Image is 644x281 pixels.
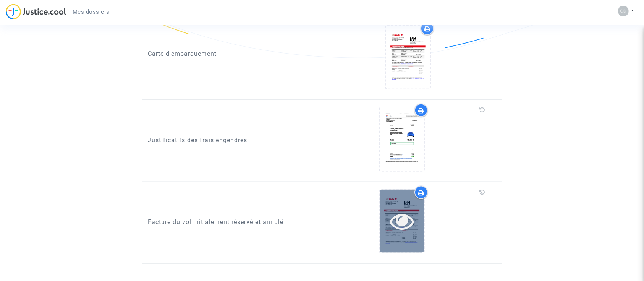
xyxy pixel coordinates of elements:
p: Carte d'embarquement [148,49,317,58]
p: Justificatifs des frais engendrés [148,135,317,145]
p: Facture du vol initialement réservé et annulé [148,217,317,227]
a: Mes dossiers [66,6,116,18]
span: Mes dossiers [73,8,110,15]
img: 5de3963e9a4efd5b5dab45ccb6ab7497 [618,6,629,16]
img: jc-logo.svg [6,4,66,19]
